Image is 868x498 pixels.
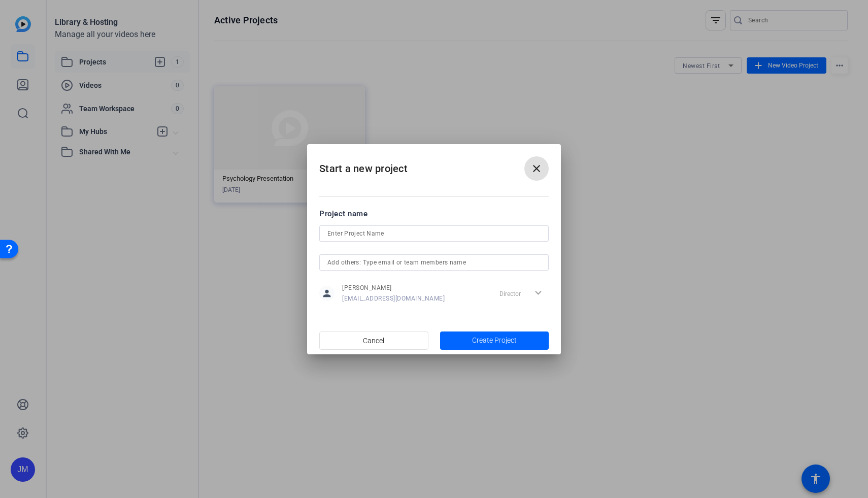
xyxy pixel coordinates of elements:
[440,331,549,350] button: Create Project
[307,144,561,185] h2: Start a new project
[472,335,517,346] span: Create Project
[319,286,335,301] mat-icon: person
[327,227,541,240] input: Enter Project Name
[319,208,549,219] div: Project name
[327,256,541,269] input: Add others: Type email or team members name
[319,331,428,350] button: Cancel
[342,294,445,303] span: [EMAIL_ADDRESS][DOMAIN_NAME]
[363,331,384,350] span: Cancel
[342,284,445,292] span: [PERSON_NAME]
[530,162,543,175] mat-icon: close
